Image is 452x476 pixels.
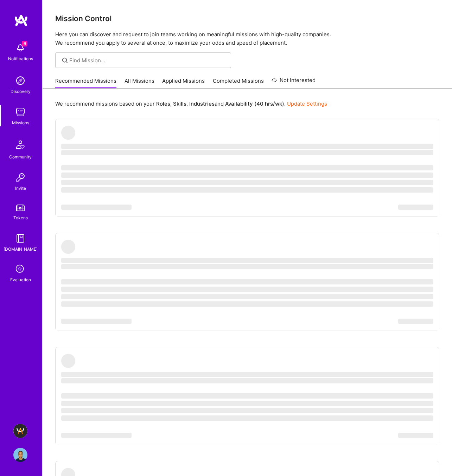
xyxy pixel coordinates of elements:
input: Find Mission... [69,57,226,64]
a: Recommended Missions [55,77,116,89]
div: [DOMAIN_NAME] [4,245,38,253]
a: Update Settings [287,100,327,107]
a: A.Team - Grow A.Team's Community & Demand [12,424,29,438]
div: Evaluation [10,276,31,283]
a: User Avatar [12,448,29,462]
div: Missions [12,119,29,126]
img: User Avatar [13,448,27,462]
b: Roles [156,100,170,107]
b: Industries [189,100,215,107]
div: Community [9,153,32,161]
a: All Missions [125,77,154,89]
div: Notifications [8,55,33,62]
div: Invite [15,184,26,192]
img: Invite [13,170,27,184]
p: Here you can discover and request to join teams working on meaningful missions with high-quality ... [55,30,439,47]
img: logo [14,14,28,27]
div: Discovery [11,88,31,95]
img: Community [12,136,29,153]
span: 6 [22,41,27,46]
img: discovery [13,74,27,88]
i: icon SelectionTeam [14,263,27,276]
b: Availability (40 hrs/wk) [225,100,284,107]
i: icon SearchGrey [61,56,69,64]
b: Skills [173,100,186,107]
h3: Mission Control [55,14,439,23]
img: A.Team - Grow A.Team's Community & Demand [13,424,27,438]
img: bell [13,41,27,55]
a: Completed Missions [213,77,264,89]
img: teamwork [13,105,27,119]
img: tokens [16,205,25,211]
img: guide book [13,231,27,245]
div: Tokens [13,214,28,221]
a: Applied Missions [162,77,205,89]
a: Not Interested [272,76,316,89]
p: We recommend missions based on your , , and . [55,100,327,107]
